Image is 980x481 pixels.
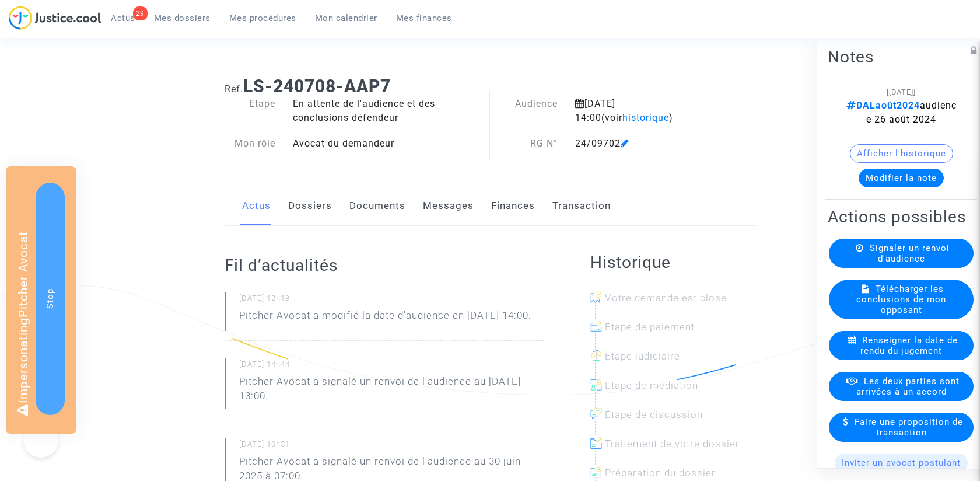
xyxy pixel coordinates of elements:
[856,284,946,315] span: Télécharger les conclusions de mon opposant
[239,308,531,329] p: Pitcher Avocat a modifié la date d'audience en [DATE] 14:00.
[154,13,211,23] span: Mes dossiers
[216,97,285,125] div: Etape
[239,374,544,409] p: Pitcher Avocat a signalé un renvoi de l'audience au [DATE] 13:00.
[870,243,950,264] span: Signaler un renvoi d'audience
[423,187,474,225] a: Messages
[225,83,243,95] span: Ref.
[860,335,958,356] span: Renseigner la date de rendu du jugement
[306,9,387,27] a: Mon calendrier
[9,6,101,30] img: jc-logo.svg
[552,187,611,225] a: Transaction
[387,9,461,27] a: Mes finances
[887,88,916,96] span: [[DATE]]
[242,187,271,225] a: Actus
[590,252,756,273] h2: Historique
[828,207,975,227] h2: Actions possibles
[622,112,669,123] span: historique
[229,13,296,23] span: Mes procédures
[490,137,566,151] div: RG N°
[133,6,148,20] div: 29
[239,293,544,308] small: [DATE] 12h19
[216,137,285,151] div: Mon rôle
[859,169,944,187] button: Modifier la note
[846,100,920,111] span: DALaoût2024
[243,76,391,96] b: LS-240708-AAP7
[23,423,58,458] iframe: Help Scout Beacon - Open
[490,97,566,125] div: Audience
[225,255,544,276] h2: Fil d’actualités
[239,359,544,374] small: [DATE] 14h44
[111,13,135,23] span: Actus
[846,100,957,125] span: audience 26 août 2024
[842,458,961,468] span: Inviter un avocat postulant
[396,13,452,23] span: Mes finances
[601,112,673,123] span: (voir )
[36,183,65,415] button: Stop
[6,166,76,434] div: Impersonating
[855,417,963,438] span: Faire une proposition de transaction
[145,9,220,27] a: Mes dossiers
[850,144,953,163] button: Afficher l'historique
[566,137,719,151] div: 24/09702
[349,187,405,225] a: Documents
[856,376,960,397] span: Les deux parties sont arrivées à un accord
[239,439,544,454] small: [DATE] 10h31
[284,97,490,125] div: En attente de l'audience et des conclusions défendeur
[288,187,332,225] a: Dossiers
[45,288,55,309] span: Stop
[828,47,975,67] h2: Notes
[284,137,490,151] div: Avocat du demandeur
[605,292,727,304] span: Votre demande est close
[491,187,535,225] a: Finances
[101,9,145,27] a: 29Actus
[566,97,719,125] div: [DATE] 14:00
[220,9,306,27] a: Mes procédures
[315,13,377,23] span: Mon calendrier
